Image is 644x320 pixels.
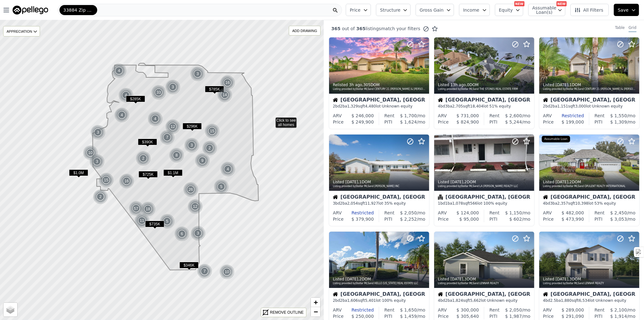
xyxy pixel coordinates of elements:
[557,104,568,108] span: 1,151
[438,97,443,102] img: House
[351,113,374,118] span: $ 246,000
[165,80,180,95] div: 3
[138,171,158,178] span: $725K
[140,201,156,217] img: g1.png
[349,83,362,87] time: 2025-09-22 10:32
[83,145,98,160] img: g1.png
[324,25,438,32] div: out of listings
[543,307,552,313] div: ARV
[204,124,220,139] img: g1.png
[183,182,198,197] div: 26
[490,119,497,125] div: PITI
[438,216,449,222] div: Price
[163,169,182,176] span: $1.1M
[381,25,420,32] span: match your filters
[333,307,342,313] div: ARV
[499,7,513,13] span: Equity
[438,307,447,313] div: ARV
[438,104,530,109] div: 4 bd 3 ba sqft lot · 51% equity
[93,189,108,204] img: g1.png
[438,201,530,206] div: 1 bd 1 ba sqft lot · 100% equity
[561,298,572,303] span: 1,880
[543,82,636,87] div: Listed , 1 DOM
[365,104,376,108] span: 4,480
[160,214,175,229] div: 5
[562,307,584,312] span: $ 289,000
[376,4,411,16] button: Structure
[182,123,202,130] span: $296K
[416,4,454,16] button: Gross Gain
[434,37,534,129] a: Listed 13h ago,0DOMListing provided byStellar MLSand THE STONES REAL ESTATE FIRMHouse[GEOGRAPHIC_...
[556,180,568,184] time: 2025-09-20 00:00
[160,214,175,229] img: g1.png
[351,217,374,222] span: $ 379,900
[543,119,554,125] div: Price
[610,314,627,319] span: $ 1,914
[562,314,584,319] span: $ 291,090
[438,298,530,303] div: 4 bd 2 ba sqft lot · Unknown equity
[463,7,479,13] span: Income
[345,180,358,184] time: 2025-09-21 00:00
[392,216,425,222] div: /mo
[438,282,531,285] div: Listing provided by Stellar MLS and LENNAR REALTY
[351,314,374,319] span: $ 250,000
[438,292,443,297] img: House
[456,113,479,118] span: $ 731,000
[119,174,134,189] img: g1.png
[347,201,358,206] span: 2,054
[615,25,625,32] div: Table
[174,226,190,241] img: g1.png
[595,313,602,319] div: PITI
[160,130,175,145] div: 7
[140,201,155,217] div: 18
[160,130,175,145] img: g1.png
[148,111,163,126] img: g1.png
[179,262,199,271] div: $346K
[497,119,530,125] div: /mo
[438,82,531,87] div: Listed , 0 DOM
[202,141,217,156] img: g1.png
[438,195,530,201] div: [GEOGRAPHIC_DATA], [GEOGRAPHIC_DATA]
[543,195,548,200] img: House
[217,87,232,102] img: g1.png
[217,87,232,102] div: 14
[505,119,522,124] span: $ 5,244
[420,7,444,13] span: Gross Gain
[490,307,500,313] div: Rent
[111,63,127,78] img: g1.png
[392,119,425,125] div: /mo
[570,4,609,16] button: All Filters
[329,134,429,226] a: Listed [DATE],1DOMListing provided byStellar MLSand [PERSON_NAME] INCHouse[GEOGRAPHIC_DATA], [GEO...
[188,199,203,214] div: 12
[595,113,605,119] div: Rent
[490,216,497,222] div: PITI
[459,217,479,222] span: $ 95,000
[98,173,114,188] div: 15
[543,282,636,285] div: Listing provided by Stellar MLS and LENNAR REALTY
[602,119,636,125] div: /mo
[451,83,466,87] time: 2025-09-22 00:00
[205,86,224,92] span: $785K
[400,113,417,118] span: $ 1,700
[333,113,342,119] div: ARV
[532,6,552,14] span: Assumable Loan(s)
[497,216,530,222] div: /mo
[470,298,481,303] span: 5,662
[400,119,417,124] span: $ 1,624
[384,210,395,216] div: Rent
[89,154,105,169] img: g1.png
[183,182,199,197] img: g1.png
[500,307,530,313] div: /mo
[595,216,602,222] div: PITI
[188,199,203,214] img: g1.png
[165,80,181,95] img: g1.png
[556,277,568,281] time: 2025-09-19 00:00
[384,113,395,119] div: Rent
[505,307,522,312] span: $ 2,050
[543,113,552,119] div: ARV
[314,298,318,306] span: +
[165,119,180,134] div: 12
[438,277,531,282] div: Listed , 3 DOM
[350,7,361,13] span: Price
[89,154,104,169] div: 3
